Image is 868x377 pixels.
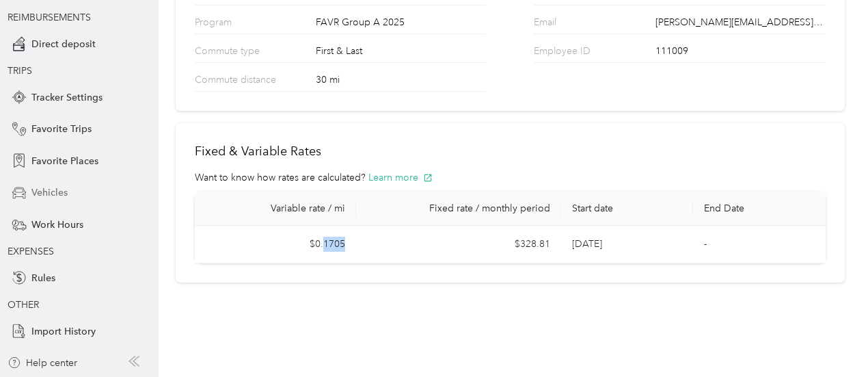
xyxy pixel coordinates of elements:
[31,324,96,339] span: Import History
[356,226,561,263] td: $328.81
[655,15,826,34] div: [PERSON_NAME][EMAIL_ADDRESS][PERSON_NAME][DOMAIN_NAME]
[195,170,826,185] div: Want to know how rates are calculated?
[31,218,83,232] span: Work Hours
[316,73,486,91] div: 30 mi
[561,192,693,226] th: Start date
[8,65,32,77] span: TRIPS
[356,192,561,226] th: Fixed rate / monthly period
[31,37,96,51] span: Direct deposit
[195,44,300,62] p: Commute type
[316,44,486,62] div: First & Last
[368,170,433,185] button: Learn more
[195,15,300,34] p: Program
[195,142,826,161] h2: Fixed & Variable Rates
[693,226,825,263] td: -
[31,185,68,200] span: Vehicles
[31,154,98,168] span: Favorite Places
[8,246,54,257] span: EXPENSES
[8,12,91,23] span: REIMBURSEMENTS
[195,192,356,226] th: Variable rate / mi
[31,271,55,285] span: Rules
[8,299,39,311] span: OTHER
[8,356,77,370] button: Help center
[31,122,92,136] span: Favorite Trips
[561,226,693,263] td: [DATE]
[791,300,868,377] iframe: Everlance-gr Chat Button Frame
[195,73,300,91] p: Commute distance
[195,226,356,263] td: $0.1705
[316,15,486,34] div: FAVR Group A 2025
[31,90,103,105] span: Tracker Settings
[534,44,639,62] p: Employee ID
[693,192,825,226] th: End Date
[655,44,826,62] div: 111009
[534,15,639,34] p: Email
